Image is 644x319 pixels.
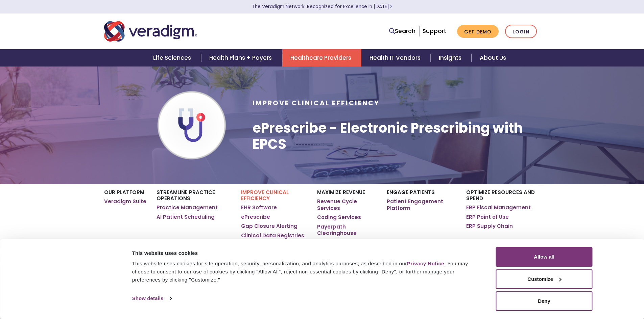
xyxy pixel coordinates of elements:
a: AI Patient Scheduling [157,214,215,220]
div: This website uses cookies [132,249,481,257]
a: The Veradigm Network: Recognized for Excellence in [DATE]Learn More [252,3,392,10]
a: Support [423,27,446,35]
a: Insights [431,49,472,67]
a: Get Demo [457,25,499,38]
a: Clinical Data Registries [241,232,304,239]
a: ERP Fiscal Management [466,204,531,211]
span: Improve Clinical Efficiency [253,99,380,108]
button: Deny [496,291,593,311]
a: Revenue Cycle Services [317,198,376,211]
img: Veradigm logo [104,20,197,43]
a: Login [505,25,537,38]
a: Life Sciences [145,49,201,67]
a: Search [389,27,415,36]
a: ePrescribe [241,214,270,220]
a: Practice Management [157,204,218,211]
a: Show details [132,293,171,303]
a: Health IT Vendors [361,49,431,67]
a: Healthcare Providers [282,49,361,67]
div: This website uses cookies for site operation, security, personalization, and analytics purposes, ... [132,260,481,284]
a: About Us [472,49,514,67]
a: Health Plans + Payers [201,49,282,67]
span: Learn More [389,3,392,10]
a: ERP Point of Use [466,214,509,220]
button: Customize [496,269,593,289]
a: EHR Software [241,204,277,211]
a: ERP Supply Chain [466,223,513,230]
a: Coding Services [317,214,361,221]
a: Patient Engagement Platform [387,198,456,211]
a: Veradigm Suite [104,198,146,205]
a: Privacy Notice [407,261,444,266]
button: Allow all [496,247,593,267]
a: Gap Closure Alerting [241,223,297,230]
h1: ePrescribe - Electronic Prescribing with EPCS [253,120,540,152]
a: Payerpath Clearinghouse [317,223,376,237]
